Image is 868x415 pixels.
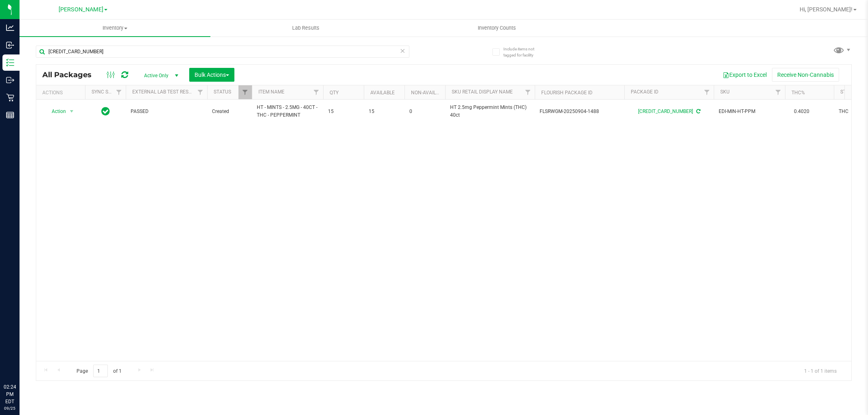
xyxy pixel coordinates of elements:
button: Bulk Actions [189,68,234,82]
a: Filter [112,85,126,99]
iframe: Resource center unread badge [24,349,34,359]
span: All Packages [42,70,100,79]
a: External Lab Test Result [132,89,196,95]
a: THC% [791,90,805,96]
span: 15 [328,108,359,115]
p: 02:24 PM EDT [4,383,16,405]
inline-svg: Outbound [6,76,14,84]
inline-svg: Inbound [6,41,14,49]
a: Filter [521,85,535,99]
span: 15 [369,108,400,115]
span: Clear [400,46,406,56]
a: Sync Status [92,89,123,95]
span: In Sync [101,106,110,117]
button: Receive Non-Cannabis [772,68,839,82]
a: Filter [772,85,785,99]
a: Qty [330,90,339,96]
span: Lab Results [281,24,330,32]
a: Inventory Counts [401,20,592,37]
inline-svg: Retail [6,93,14,102]
a: Flourish Package ID [541,90,593,96]
a: Strain [840,89,857,95]
span: select [67,106,77,117]
a: Status [214,89,231,95]
a: Filter [194,85,207,99]
inline-svg: Reports [6,111,14,119]
a: Package ID [631,89,658,95]
a: Non-Available [411,90,447,96]
button: Export to Excel [717,68,772,82]
span: HT 2.5mg Peppermint Mints (THC) 40ct [450,104,530,119]
a: Item Name [258,89,284,95]
span: FLSRWGM-20250904-1488 [540,108,619,115]
input: Search Package ID, Item Name, SKU, Lot or Part Number... [36,46,409,58]
a: Available [370,90,395,96]
span: Action [44,106,66,117]
a: Inventory [20,20,210,37]
a: Filter [310,85,323,99]
span: Inventory [20,24,210,32]
span: EDI-MIN-HT-PPM [719,108,780,115]
span: Include items not tagged for facility [503,46,544,58]
span: Hi, [PERSON_NAME]! [800,6,853,13]
div: Actions [42,90,82,96]
input: 1 [93,365,108,377]
span: PASSED [131,108,202,115]
p: 09/25 [4,405,16,411]
span: Inventory Counts [467,24,527,32]
a: Sku Retail Display Name [452,89,513,95]
inline-svg: Analytics [6,24,14,32]
span: Created [212,108,247,115]
a: Lab Results [210,20,401,37]
a: [CREDIT_CARD_NUMBER] [638,109,693,114]
iframe: Resource center [8,350,33,374]
inline-svg: Inventory [6,59,14,67]
a: SKU [720,89,730,95]
a: Filter [700,85,714,99]
a: Filter [238,85,252,99]
span: 1 - 1 of 1 items [798,365,843,377]
span: HT - MINTS - 2.5MG - 40CT - THC - PEPPERMINT [257,104,318,119]
span: 0.4020 [790,106,813,117]
span: Bulk Actions [195,72,229,78]
span: Sync from Compliance System [695,109,700,114]
span: 0 [409,108,440,115]
span: Page of 1 [70,365,128,377]
span: [PERSON_NAME] [59,6,103,13]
